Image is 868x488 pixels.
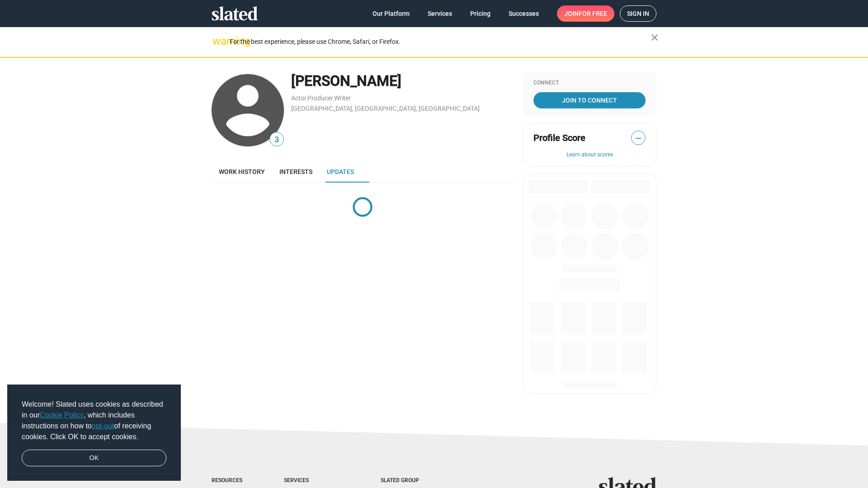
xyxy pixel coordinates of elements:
span: 3 [270,134,283,146]
span: Services [428,5,452,22]
a: Pricing [463,5,498,22]
a: [GEOGRAPHIC_DATA], [GEOGRAPHIC_DATA], [GEOGRAPHIC_DATA] [291,105,480,112]
span: — [632,132,645,144]
a: Successes [501,5,546,22]
span: Pricing [470,5,491,22]
a: Interests [272,161,320,183]
a: opt-out [92,422,114,430]
a: Work history [212,161,272,183]
span: Join To Connect [535,92,644,108]
span: Work history [219,168,265,175]
span: Profile Score [533,132,585,144]
div: Services [284,477,344,484]
a: Actor [291,94,307,102]
span: , [307,96,307,101]
mat-icon: warning [212,36,223,47]
a: Updates [320,161,361,183]
a: Joinfor free [557,5,614,22]
span: for free [579,5,607,22]
a: Cookie Policy [40,411,84,419]
span: Successes [509,5,539,22]
span: Join [564,5,607,22]
a: Services [420,5,459,22]
span: Our Platform [373,5,410,22]
span: , [333,96,334,101]
a: Producer [307,94,333,102]
div: cookieconsent [7,385,181,481]
span: Sign in [627,6,649,21]
mat-icon: close [649,32,660,43]
span: Welcome! Slated uses cookies as described in our , which includes instructions on how to of recei... [22,399,166,442]
span: Updates [327,168,354,175]
button: Learn about scores [533,151,646,159]
a: Sign in [620,5,656,22]
div: [PERSON_NAME] [291,71,514,91]
div: Resources [212,477,248,484]
span: Interests [279,168,312,175]
div: Connect [533,80,646,87]
a: dismiss cookie message [22,450,166,467]
div: For the best experience, please use Chrome, Safari, or Firefox. [230,36,651,48]
a: Writer [334,94,351,102]
a: Join To Connect [533,92,646,108]
div: Slated Group [381,477,442,484]
a: Our Platform [365,5,417,22]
